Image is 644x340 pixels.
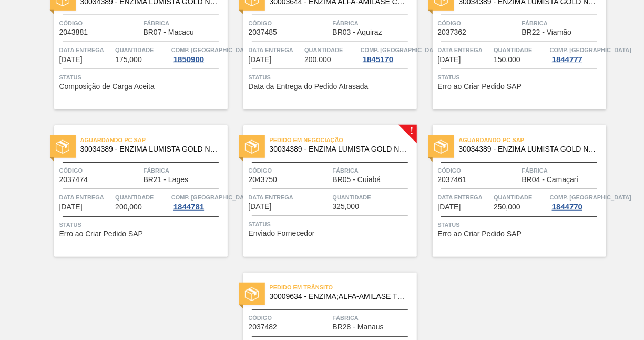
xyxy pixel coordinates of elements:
[361,45,442,55] span: Comp. Carga
[494,45,547,55] span: Quantidade
[494,203,520,211] span: 250,000
[459,135,606,145] span: Aguardando PC SAP
[249,203,272,211] span: 14/10/2025
[494,56,520,64] span: 150,000
[438,72,604,83] span: Status
[438,45,492,55] span: Data entrega
[304,56,331,64] span: 200,000
[115,203,142,211] span: 200,000
[59,203,83,211] span: 13/10/2025
[249,219,414,229] span: Status
[522,28,572,36] span: BR22 - Viamão
[144,165,225,176] span: Fábrica
[438,230,522,238] span: Erro ao Criar Pedido SAP
[171,203,206,211] div: 1844781
[249,229,315,237] span: Enviado Fornecedor
[550,192,604,211] a: Comp. [GEOGRAPHIC_DATA]1844770
[59,56,83,64] span: 08/10/2025
[333,165,414,176] span: Fábrica
[80,145,219,153] span: 30034389 - ENZIMA LUMISTA GOLD NOVONESIS 25KG
[171,45,253,55] span: Comp. Carga
[417,125,606,257] a: statusAguardando PC SAP30034389 - ENZIMA LUMISTA GOLD NOVONESIS 25KGCódigo2037461FábricaBR04 - Ca...
[270,135,417,145] span: Pedido em Negociação
[59,176,88,184] span: 2037474
[550,203,585,211] div: 1844770
[115,45,169,55] span: Quantidade
[333,323,384,331] span: BR28 - Manaus
[438,176,467,184] span: 2037461
[56,140,69,154] img: status
[434,140,448,154] img: status
[459,145,598,153] span: 30034389 - ENZIMA LUMISTA GOLD NOVONESIS 25KG
[249,176,278,184] span: 2043750
[59,18,141,28] span: Código
[144,176,189,184] span: BR21 - Lages
[550,45,604,64] a: Comp. [GEOGRAPHIC_DATA]1844777
[171,192,253,203] span: Comp. Carga
[333,18,414,28] span: Fábrica
[333,313,414,323] span: Fábrica
[249,323,278,331] span: 2037482
[59,192,113,203] span: Data entrega
[438,219,604,230] span: Status
[249,56,272,64] span: 09/10/2025
[38,125,228,257] a: statusAguardando PC SAP30034389 - ENZIMA LUMISTA GOLD NOVONESIS 25KGCódigo2037474FábricaBR21 - La...
[249,28,278,36] span: 2037485
[270,293,408,301] span: 30009634 - ENZIMA;ALFA-AMILASE TERMOESTÁVEL;TERMAMY
[245,140,259,154] img: status
[249,18,330,28] span: Código
[438,83,522,91] span: Erro ao Criar Pedido SAP
[438,203,461,211] span: 17/10/2025
[550,45,631,55] span: Comp. Carga
[59,72,225,83] span: Status
[333,203,360,211] span: 325,000
[249,72,414,83] span: Status
[249,192,330,203] span: Data entrega
[494,192,547,203] span: Quantidade
[245,287,259,301] img: status
[361,55,395,64] div: 1845170
[59,230,144,238] span: Erro ao Criar Pedido SAP
[438,165,519,176] span: Código
[438,28,467,36] span: 2037362
[59,28,88,36] span: 2043881
[438,18,519,28] span: Código
[144,18,225,28] span: Fábrica
[522,18,604,28] span: Fábrica
[228,125,417,257] a: !statusPedido em Negociação30034389 - ENZIMA LUMISTA GOLD NOVONESIS 25KGCódigo2043750FábricaBR05 ...
[249,45,302,55] span: Data entrega
[171,45,225,64] a: Comp. [GEOGRAPHIC_DATA]1850900
[59,45,113,55] span: Data entrega
[304,45,358,55] span: Quantidade
[361,45,414,64] a: Comp. [GEOGRAPHIC_DATA]1845170
[144,28,194,36] span: BR07 - Macacu
[333,192,414,203] span: Quantidade
[59,219,225,230] span: Status
[249,83,369,91] span: Data da Entrega do Pedido Atrasada
[171,55,206,64] div: 1850900
[270,145,408,153] span: 30034389 - ENZIMA LUMISTA GOLD NOVONESIS 25KG
[115,192,169,203] span: Quantidade
[249,165,330,176] span: Código
[522,165,604,176] span: Fábrica
[438,56,461,64] span: 10/10/2025
[59,165,141,176] span: Código
[80,135,228,145] span: Aguardando PC SAP
[522,176,578,184] span: BR04 - Camaçari
[59,83,155,91] span: Composição de Carga Aceita
[270,282,417,293] span: Pedido em Trânsito
[171,192,225,211] a: Comp. [GEOGRAPHIC_DATA]1844781
[550,192,631,203] span: Comp. Carga
[115,56,142,64] span: 175,000
[333,176,381,184] span: BR05 - Cuiabá
[438,192,492,203] span: Data entrega
[550,55,585,64] div: 1844777
[249,313,330,323] span: Código
[333,28,382,36] span: BR03 - Aquiraz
